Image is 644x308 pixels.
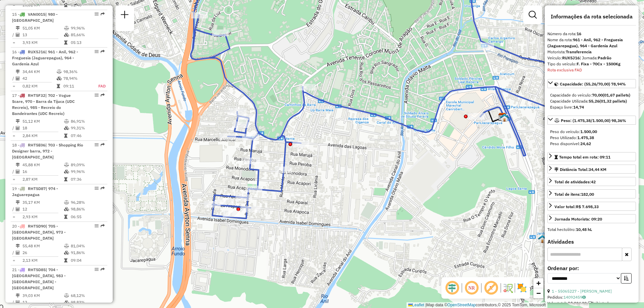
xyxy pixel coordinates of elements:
i: % de utilização do peso [64,244,69,248]
td: 3,93 KM [22,39,64,46]
td: 99,96% [70,25,104,32]
i: Tempo total em rota [64,177,67,181]
strong: Padrão [598,55,611,60]
span: | 980 - [GEOGRAPHIC_DATA] [12,12,58,23]
span: 19 - [12,186,58,197]
td: 07:36 [70,176,104,183]
div: Número da rota: [547,31,636,37]
a: Valor total:R$ 7.698,33 [547,202,636,211]
td: 68,12% [70,292,104,299]
td: 99,96% [70,168,104,175]
i: Total de Atividades [16,170,20,174]
div: Total de itens: [554,191,594,197]
span: RHT5D85 [28,267,46,272]
a: Peso: (1.475,38/1.500,00) 98,36% [547,116,636,125]
td: 98,83% [70,299,104,306]
span: Total de atividades: [554,179,596,184]
strong: 24,62 [580,141,591,146]
div: Pedidos: [547,294,636,300]
div: Peso disponível: [550,141,633,147]
a: Exibir filtros [526,8,539,21]
td: / [12,168,15,175]
em: Opções [95,224,99,228]
span: 15 - [12,12,58,23]
div: Rota exclusiva FAD [547,67,636,73]
td: = [12,39,15,46]
i: % de utilização do peso [64,163,69,167]
td: 13 [22,32,64,38]
strong: 55,26 [589,99,599,104]
i: % de utilização do peso [64,119,69,123]
td: 81,04% [70,243,104,249]
i: % de utilização do peso [64,26,69,30]
span: RHT5D90 [28,224,46,229]
td: 86,91% [70,118,104,125]
div: Peso Utilizado: [550,135,633,141]
a: Distância Total:34,44 KM [547,165,636,174]
td: 45,88 KM [22,162,64,168]
span: RHT5F32 [28,93,45,98]
span: | 961 - Anil, 962 - Freguesia (Jaguarepagua), 964 - Gardenia Azul [12,49,78,66]
strong: F. Fixa - 70Cx - 1500Kg [577,61,621,66]
i: % de utilização do peso [64,294,69,298]
div: Valor total: [554,204,599,210]
em: Opções [95,12,99,16]
td: / [12,125,15,131]
span: Exibir todos [588,301,613,306]
i: Distância Total [16,26,20,30]
span: | 704 - [GEOGRAPHIC_DATA], 983 - [GEOGRAPHIC_DATA] - [GEOGRAPHIC_DATA] [12,267,66,290]
strong: (01,32 pallets) [599,99,627,104]
td: 2,84 KM [22,132,64,139]
div: Tipo do veículo: [547,61,636,67]
a: Jornada Motorista: 09:20 [547,214,636,223]
a: Leaflet [408,303,424,307]
span: Ocultar deslocamento [444,280,460,296]
h4: Informações da rota selecionada [547,13,636,20]
td: = [12,176,15,183]
span: 34,44 KM [589,167,606,172]
td: 98,86% [70,206,104,212]
td: 89,09% [70,162,104,168]
span: | 703 - Shopping Rio Designer barra, 972 - [GEOGRAPHIC_DATA] [12,142,83,160]
div: Espaço livre: [550,104,633,110]
i: % de utilização da cubagem [64,207,69,211]
td: = [12,257,15,264]
strong: 961 - Anil, 962 - Freguesia (Jaguarepagua), 964 - Gardenia Azul [547,37,623,48]
td: 85,66% [70,32,104,38]
strong: (01,67 pallets) [603,93,630,98]
td: 18 [22,125,64,131]
td: 12 [22,299,64,306]
td: / [12,249,15,256]
span: RHT5D87 [28,186,46,191]
a: 14092459 [563,295,586,300]
td: = [12,132,15,139]
strong: 182,00 [581,192,594,197]
td: 2,13 KM [22,257,64,264]
a: Zoom out [533,288,543,298]
span: 20 - [12,224,66,241]
td: 2,93 KM [22,213,64,220]
div: Total hectolitro: [547,227,636,233]
em: Opções [95,186,99,190]
span: RHT5E06 [28,142,45,147]
i: Observações [582,295,586,299]
td: 55,48 KM [22,243,64,249]
strong: RUX5J16 [562,55,580,60]
span: 21 - [12,267,66,290]
div: Map data © contributors,© 2025 TomTom, Microsoft [407,302,547,308]
td: 35,17 KM [22,199,64,206]
div: Jornada Motorista: 09:20 [554,216,602,222]
em: Opções [95,143,99,147]
td: / [12,206,15,212]
td: 2,87 KM [22,176,64,183]
span: Capacidade: (55,26/70,00) 78,94% [560,81,626,86]
td: 05:13 [70,39,104,46]
img: Exibir/Ocultar setores [517,283,527,293]
em: Rota exportada [101,186,105,190]
a: Capacidade: (55,26/70,00) 78,94% [547,79,636,88]
strong: 1.500,00 [580,129,597,134]
i: Tempo total em rota [64,41,67,45]
span: | [425,303,426,307]
span: VAN0015 [28,12,45,17]
span: Peso do veículo: [550,129,597,134]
